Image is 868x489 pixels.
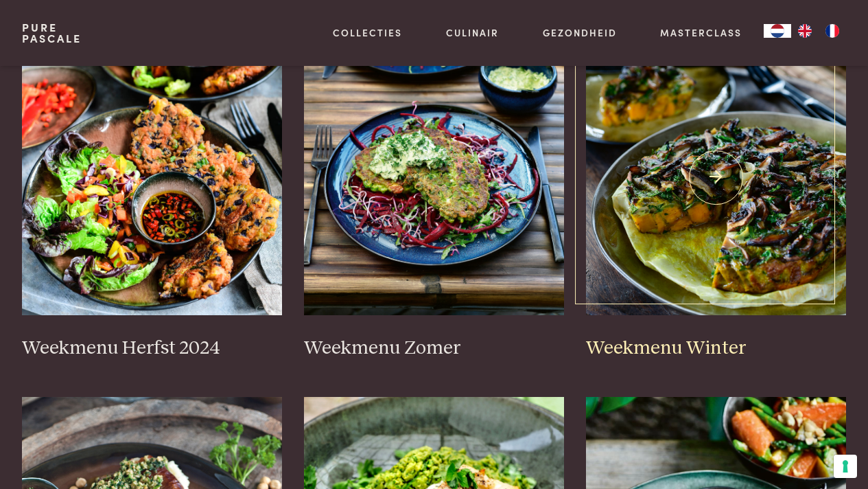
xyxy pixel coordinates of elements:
[586,41,846,361] a: Weekmenu Winter Weekmenu Winter
[586,337,846,361] h3: Weekmenu Winter
[304,41,564,361] a: Weekmenu Zomer Weekmenu Zomer
[764,24,791,38] a: NL
[304,337,564,361] h3: Weekmenu Zomer
[819,24,846,38] a: FR
[333,25,402,40] a: Collecties
[543,25,617,40] a: Gezondheid
[660,25,742,40] a: Masterclass
[834,455,857,478] button: Uw voorkeuren voor toestemming voor trackingtechnologieën
[791,24,846,38] ul: Language list
[22,41,282,361] a: Weekmenu Herfst 2024 Weekmenu Herfst 2024
[764,24,846,38] aside: Language selected: Nederlands
[586,41,846,315] img: Weekmenu Winter
[446,25,499,40] a: Culinair
[304,41,564,315] img: Weekmenu Zomer
[22,22,82,44] a: PurePascale
[22,41,282,315] img: Weekmenu Herfst 2024
[22,337,282,361] h3: Weekmenu Herfst 2024
[764,24,791,38] div: Language
[791,24,819,38] a: EN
